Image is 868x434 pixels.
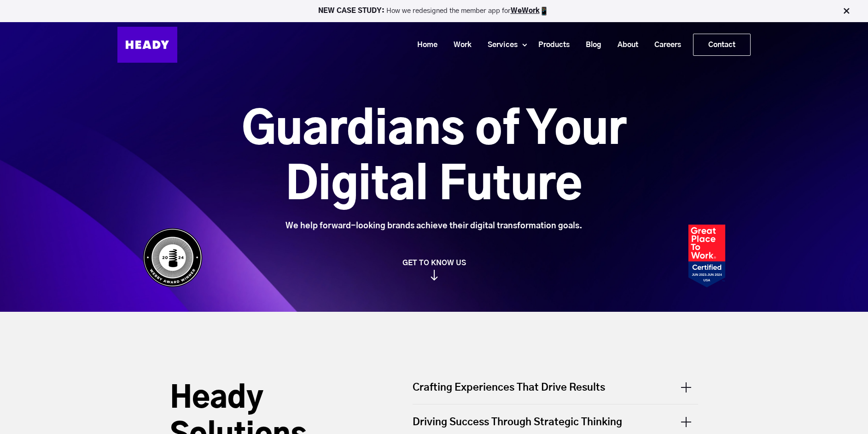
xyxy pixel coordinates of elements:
[540,6,549,16] img: app emoji
[842,6,851,16] img: Close Bar
[431,270,438,280] img: arrow_down
[476,36,522,54] a: Services
[143,228,203,287] img: Heady_WebbyAward_Winner-4
[190,221,678,231] div: We help forward-looking brands achieve their digital transformation goals.
[186,34,751,56] div: Navigation Menu
[688,225,725,287] img: Heady_2023_Certification_Badge
[413,380,698,404] div: Crafting Experiences That Drive Results
[527,36,574,54] a: Products
[4,6,864,16] p: How we redesigned the member app for
[318,7,386,14] strong: NEW CASE STUDY:
[138,258,730,280] a: GET TO KNOW US
[511,7,540,14] a: WeWork
[190,103,678,214] h1: Guardians of Your Digital Future
[574,36,606,54] a: Blog
[693,34,750,55] a: Contact
[406,36,442,54] a: Home
[643,36,686,54] a: Careers
[606,36,643,54] a: About
[117,27,177,63] img: Heady_Logo_Web-01 (1)
[442,36,476,54] a: Work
